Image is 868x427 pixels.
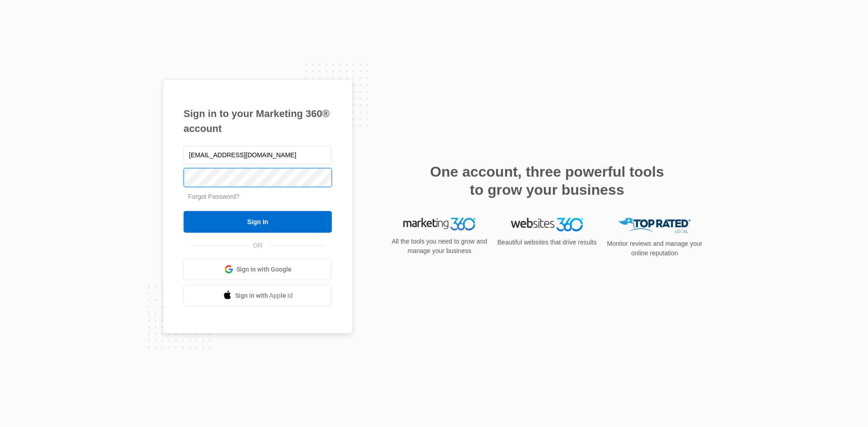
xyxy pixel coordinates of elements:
span: Sign in with Google [236,265,292,274]
img: Top Rated Local [618,218,691,233]
input: Email [184,145,332,164]
a: Sign in with Google [184,258,332,280]
span: OR [247,241,269,250]
p: All the tools you need to grow and manage your business [389,237,490,256]
a: Forgot Password? [188,193,240,200]
a: Sign in with Apple Id [184,285,332,306]
img: Marketing 360 [403,218,476,230]
img: Websites 360 [511,218,583,231]
p: Monitor reviews and manage your online reputation [604,239,705,258]
h2: One account, three powerful tools to grow your business [427,163,667,199]
span: Sign in with Apple Id [235,291,293,300]
p: Beautiful websites that drive results [496,238,598,247]
input: Sign In [184,211,332,233]
h1: Sign in to your Marketing 360® account [184,106,332,136]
